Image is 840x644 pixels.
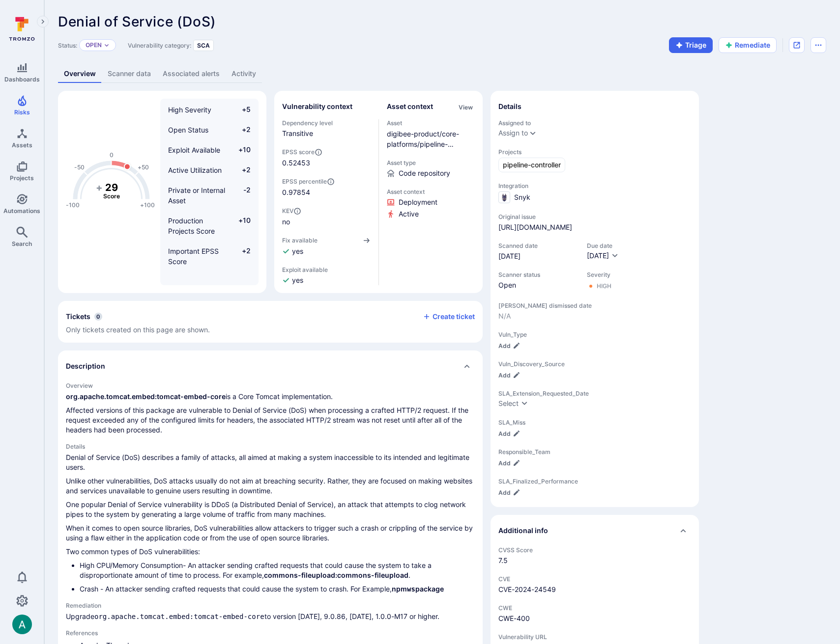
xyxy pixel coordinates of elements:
i: Expand navigation menu [39,18,46,26]
span: Vuln_Discovery_Source [498,360,691,368]
text: -50 [74,163,85,171]
tspan: + [96,181,103,193]
section: tickets card [58,301,483,343]
span: yes [292,275,303,285]
span: Denial of Service (DoS) [58,13,216,30]
a: digibee-product/core-platforms/pipeline-controller [387,130,459,159]
span: Click to view evidence [399,197,437,207]
h2: Vulnerability context [282,102,352,111]
span: yes [292,246,303,256]
a: commons-fileupload:commons-fileupload [264,571,408,579]
h2: Asset context [387,102,433,111]
a: Associated alerts [157,65,226,83]
text: -100 [66,201,80,209]
span: Open Status [168,126,208,134]
button: Expand dropdown [529,129,537,137]
img: ACg8ocLSa5mPYBaXNx3eFu_EmspyJX0laNWN7cXOFirfQ7srZveEpg=s96-c [12,615,32,634]
h2: Tickets [66,312,90,322]
a: [URL][DOMAIN_NAME] [498,222,572,232]
div: Click to view all asset context details [457,102,475,112]
h2: Overview [66,382,475,389]
p: Unlike other vulnerabilities, DoS attacks usually do not aim at breaching security. Rather, they ... [66,476,475,496]
span: Search [12,240,32,247]
span: Asset context [387,188,475,195]
span: Active Utilization [168,166,222,174]
h2: Additional info [498,526,548,536]
section: details card [491,91,699,507]
span: Dashboards [4,76,40,83]
span: Projects [498,148,691,156]
tspan: 29 [105,181,118,193]
button: Create ticket [423,312,475,321]
span: [DATE] [587,251,609,260]
span: Responsible_Team [498,448,691,456]
div: Collapse description [58,350,483,382]
span: 0.52453 [282,158,310,168]
span: SLA_Extension_Requested_Date [498,390,691,397]
a: Scanner data [102,65,157,83]
p: Crash - An attacker sending crafted requests that could cause the system to crash. For Example, [80,584,475,594]
button: Add [498,372,521,379]
p: Two common types of DoS vulnerabilities: [66,547,475,557]
button: [DATE] [587,251,619,261]
span: Fix available [282,237,318,244]
button: Open [86,41,102,49]
span: Severity [587,271,611,278]
p: When it comes to open source libraries, DoS vulnerabilities allow attackers to trigger such a cra... [66,523,475,543]
span: Exploit available [282,266,328,273]
h2: Details [498,102,521,111]
span: Code repository [399,168,450,178]
span: Only tickets created on this page are shown. [66,325,210,334]
p: Affected versions of this package are vulnerable to Denial of Service (DoS) when processing a cra... [66,405,475,435]
button: Options menu [811,37,826,53]
button: Add [498,489,521,496]
span: Click to view evidence [399,209,419,219]
p: One popular Denial of Service vulnerability is DDoS (a Distributed Denial of Service), an attack ... [66,500,475,519]
text: 0 [110,151,114,159]
span: KEV [282,207,371,215]
span: CVE [498,575,691,583]
span: Integration [498,182,691,189]
h2: References [66,629,475,637]
span: +2 [232,246,251,267]
span: Snyk [514,192,530,202]
p: is a Core Tomcat implementation. [66,392,475,402]
h2: Description [66,361,105,371]
span: N/A [498,311,691,321]
span: Assigned to [498,119,691,127]
span: Private or Internal Asset [168,186,225,205]
span: EPSS percentile [282,178,371,186]
span: Automations [3,207,40,215]
span: Vuln_Type [498,331,691,338]
span: Dependency level [282,119,371,127]
span: CWE [498,604,691,612]
button: Remediate [719,37,777,53]
a: Overview [58,65,102,83]
span: Asset type [387,159,475,166]
span: EPSS score [282,148,371,156]
div: Vulnerability tabs [58,65,826,83]
a: org.apache.tomcat.embed:tomcat-embed-core [66,392,226,401]
span: Open [498,280,577,290]
button: Expand dropdown [104,42,110,48]
span: [DATE] [498,251,577,261]
span: 0.97854 [282,188,371,197]
span: Projects [10,174,34,182]
a: npmwspackage [392,585,444,593]
div: High [597,282,611,290]
span: Exploit Available [168,146,220,154]
div: Due date field [587,242,619,261]
p: Upgrade to version [DATE], 9.0.86, [DATE], 1.0.0-M17 or higher. [66,612,475,621]
span: Risks [14,108,30,116]
span: no [282,217,371,227]
span: 0 [94,313,102,321]
button: Triage [669,37,713,53]
div: Collapse [491,515,699,546]
p: Denial of Service (DoS) describes a family of attacks, all aimed at making a system inaccessible ... [66,453,475,472]
button: Add [498,342,521,349]
p: High CPU/Memory Consumption- An attacker sending crafted requests that could cause the system to ... [80,561,475,580]
span: +2 [232,165,251,175]
button: Select [498,399,528,409]
span: SLA_Miss [498,419,691,426]
h2: Details [66,443,475,450]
